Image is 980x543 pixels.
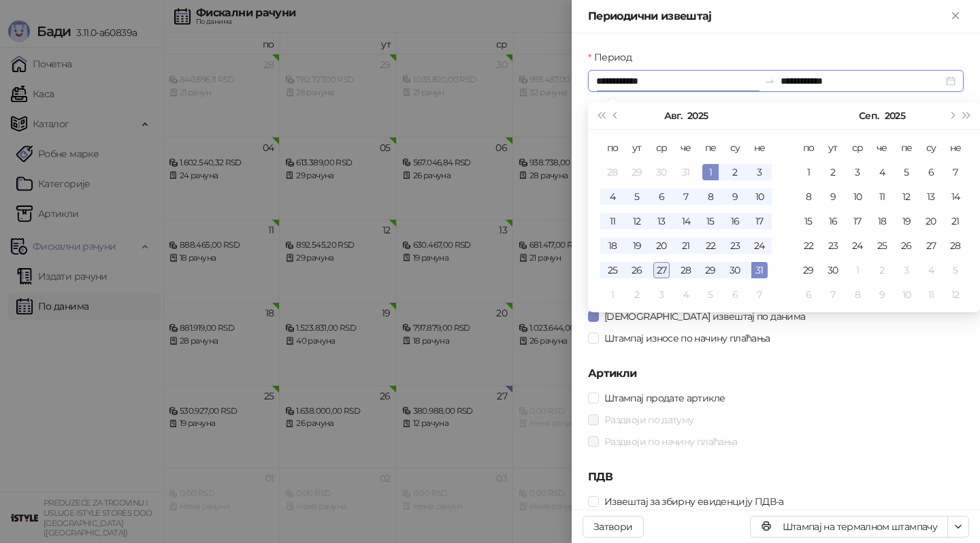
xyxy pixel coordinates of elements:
[943,233,968,258] td: 2025-09-28
[727,262,743,278] div: 30
[600,209,625,233] td: 2025-08-11
[874,262,890,278] div: 2
[825,213,841,229] div: 16
[702,213,719,229] div: 15
[944,102,959,129] button: Следећи месец (PageDown)
[764,76,775,86] span: swap-right
[625,233,649,258] td: 2025-08-19
[764,76,775,86] span: to
[821,258,845,282] td: 2025-09-30
[649,160,674,184] td: 2025-07-30
[894,135,919,160] th: пе
[943,282,968,307] td: 2025-10-12
[923,286,939,303] div: 11
[649,258,674,282] td: 2025-08-27
[874,188,890,205] div: 11
[845,282,870,307] td: 2025-10-08
[625,209,649,233] td: 2025-08-12
[723,184,747,209] td: 2025-08-09
[727,164,743,180] div: 2
[849,213,866,229] div: 17
[604,213,621,229] div: 11
[849,164,866,180] div: 3
[947,8,964,24] button: Close
[821,233,845,258] td: 2025-09-23
[751,237,768,254] div: 24
[629,188,645,205] div: 5
[898,164,915,180] div: 5
[674,160,698,184] td: 2025-07-31
[727,188,743,205] div: 9
[599,434,742,449] span: Раздвоји по начину плаћања
[919,282,943,307] td: 2025-10-11
[727,237,743,254] div: 23
[750,516,948,538] button: Штампај на термалном штампачу
[923,237,939,254] div: 27
[919,135,943,160] th: су
[727,213,743,229] div: 16
[796,160,821,184] td: 2025-09-01
[943,135,968,160] th: не
[751,213,768,229] div: 17
[943,160,968,184] td: 2025-09-07
[825,262,841,278] div: 30
[849,262,866,278] div: 1
[825,286,841,303] div: 7
[723,209,747,233] td: 2025-08-16
[845,160,870,184] td: 2025-09-03
[821,209,845,233] td: 2025-09-16
[604,188,621,205] div: 4
[898,262,915,278] div: 3
[653,286,670,303] div: 3
[796,282,821,307] td: 2025-10-06
[702,286,719,303] div: 5
[849,286,866,303] div: 8
[943,184,968,209] td: 2025-09-14
[874,286,890,303] div: 9
[947,262,964,278] div: 5
[600,160,625,184] td: 2025-07-28
[649,209,674,233] td: 2025-08-13
[870,282,894,307] td: 2025-10-09
[845,233,870,258] td: 2025-09-24
[800,237,817,254] div: 22
[751,188,768,205] div: 10
[859,102,879,129] button: Изабери месец
[870,258,894,282] td: 2025-10-02
[923,262,939,278] div: 4
[747,135,772,160] th: не
[727,286,743,303] div: 6
[898,237,915,254] div: 26
[674,209,698,233] td: 2025-08-14
[947,213,964,229] div: 21
[747,160,772,184] td: 2025-08-03
[629,262,645,278] div: 26
[800,213,817,229] div: 15
[943,258,968,282] td: 2025-10-05
[849,188,866,205] div: 10
[629,286,645,303] div: 2
[583,516,644,538] button: Затвори
[747,209,772,233] td: 2025-08-17
[600,135,625,160] th: по
[625,258,649,282] td: 2025-08-26
[845,209,870,233] td: 2025-09-17
[898,188,915,205] div: 12
[723,282,747,307] td: 2025-09-06
[678,262,694,278] div: 28
[747,233,772,258] td: 2025-08-24
[796,233,821,258] td: 2025-09-22
[604,237,621,254] div: 18
[678,286,694,303] div: 4
[600,258,625,282] td: 2025-08-25
[698,160,723,184] td: 2025-08-01
[604,164,621,180] div: 28
[698,282,723,307] td: 2025-09-05
[870,135,894,160] th: че
[919,160,943,184] td: 2025-09-06
[800,286,817,303] div: 6
[960,102,975,129] button: Следећа година (Control + right)
[870,209,894,233] td: 2025-09-18
[845,258,870,282] td: 2025-10-01
[747,184,772,209] td: 2025-08-10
